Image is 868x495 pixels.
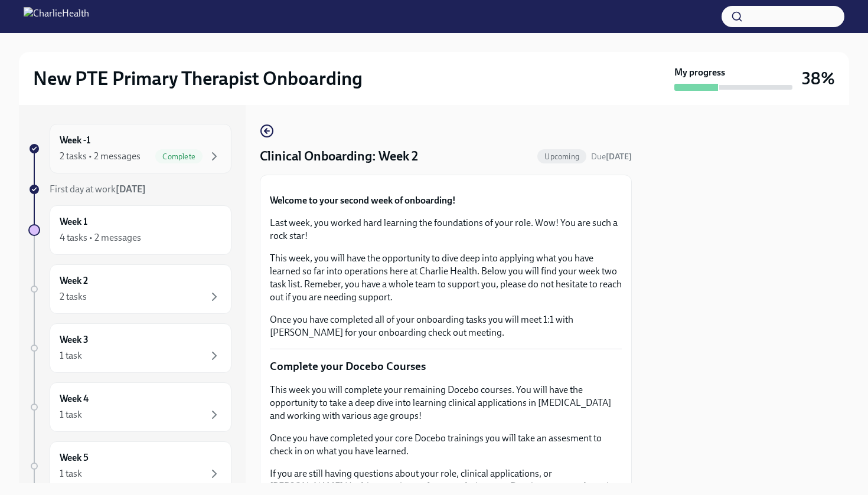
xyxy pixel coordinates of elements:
[606,152,632,162] strong: [DATE]
[60,333,89,346] h6: Week 3
[270,432,622,458] p: Once you have completed your core Docebo trainings you will take an assesment to check in on what...
[116,183,146,195] strong: [DATE]
[260,147,418,165] h4: Clinical Onboarding: Week 2
[28,264,231,314] a: Week 22 tasks
[591,152,632,162] span: Due
[60,150,141,163] div: 2 tasks • 2 messages
[537,152,586,161] span: Upcoming
[270,383,622,422] p: This week you will complete your remaining Docebo courses. You will have the opportunity to take ...
[60,274,88,287] h6: Week 2
[60,451,89,464] h6: Week 5
[802,68,835,89] h3: 38%
[28,323,231,373] a: Week 31 task
[28,441,231,491] a: Week 51 task
[60,467,82,480] div: 1 task
[60,231,141,244] div: 4 tasks • 2 messages
[591,151,632,162] span: September 6th, 2025 07:00
[60,134,90,147] h6: Week -1
[60,349,82,362] div: 1 task
[28,382,231,432] a: Week 41 task
[24,7,89,26] img: CharlieHealth
[60,215,87,228] h6: Week 1
[155,152,203,161] span: Complete
[674,66,725,79] strong: My progress
[28,205,231,255] a: Week 14 tasks • 2 messages
[28,183,231,196] a: First day at work[DATE]
[270,359,622,374] p: Complete your Docebo Courses
[33,67,363,90] h2: New PTE Primary Therapist Onboarding
[50,183,146,195] span: First day at work
[270,313,622,339] p: Once you have completed all of your onboarding tasks you will meet 1:1 with [PERSON_NAME] for you...
[270,217,622,242] p: Last week, you worked hard learning the foundations of your role. Wow! You are such a rock star!
[270,195,456,206] strong: Welcome to your second week of onboarding!
[270,252,622,304] p: This week, you will have the opportunity to dive deep into applying what you have learned so far ...
[28,124,231,173] a: Week -12 tasks • 2 messagesComplete
[60,392,89,405] h6: Week 4
[60,290,87,303] div: 2 tasks
[60,408,82,421] div: 1 task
